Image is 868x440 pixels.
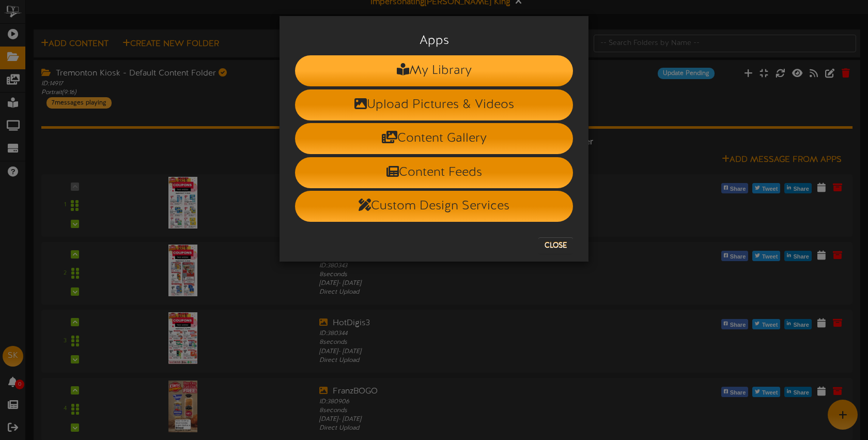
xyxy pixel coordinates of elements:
[295,34,573,48] h3: Apps
[295,191,573,222] li: Custom Design Services
[295,89,573,120] li: Upload Pictures & Videos
[295,123,573,154] li: Content Gallery
[538,237,573,254] button: Close
[295,55,573,86] li: My Library
[295,157,573,188] li: Content Feeds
